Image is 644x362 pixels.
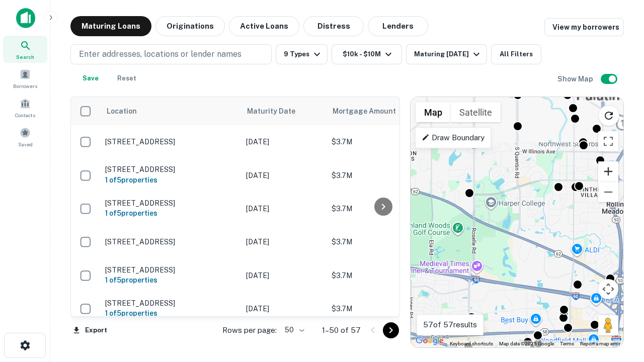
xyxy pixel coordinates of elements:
[70,16,151,36] button: Maturing Loans
[246,170,321,181] p: [DATE]
[560,341,574,346] a: Terms (opens in new tab)
[332,44,402,64] button: $10k - $10M
[332,236,432,247] p: $3.7M
[241,97,327,125] th: Maturity Date
[15,111,35,119] span: Contacts
[281,323,306,337] div: 50
[3,123,47,150] a: Saved
[276,44,328,64] button: 9 Types
[3,94,47,121] a: Contacts
[557,73,595,84] h6: Show Map
[105,208,236,219] h6: 1 of 5 properties
[499,341,554,346] span: Map data ©2025 Google
[332,303,432,314] p: $3.7M
[598,105,619,126] button: Reload search area
[246,270,321,281] p: [DATE]
[580,341,620,346] a: Report a map error
[303,16,364,36] button: Distress
[416,102,451,122] button: Show street map
[229,16,299,36] button: Active Loans
[16,8,35,28] img: capitalize-icon.png
[423,319,477,331] p: 57 of 57 results
[105,265,236,275] p: [STREET_ADDRESS]
[70,44,272,64] button: Enter addresses, locations or lender names
[322,324,361,336] p: 1–50 of 57
[246,303,321,314] p: [DATE]
[491,44,541,64] button: All Filters
[111,68,143,88] button: Reset
[155,16,225,36] button: Originations
[18,140,33,148] span: Saved
[594,282,644,330] iframe: Chat Widget
[598,182,618,202] button: Zoom out
[598,279,618,299] button: Map camera controls
[106,105,137,117] span: Location
[383,322,399,338] button: Go to next page
[105,275,236,286] h6: 1 of 5 properties
[222,324,277,336] p: Rows per page:
[105,137,236,146] p: [STREET_ADDRESS]
[105,299,236,308] p: [STREET_ADDRESS]
[598,161,618,182] button: Zoom in
[105,165,236,174] p: [STREET_ADDRESS]
[332,270,432,281] p: $3.7M
[451,102,501,122] button: Show satellite imagery
[3,65,47,92] a: Borrowers
[422,132,485,144] p: Draw Boundary
[544,18,624,36] a: View my borrowers
[79,48,242,60] p: Enter addresses, locations or lender names
[247,105,308,117] span: Maturity Date
[105,308,236,319] h6: 1 of 5 properties
[246,136,321,147] p: [DATE]
[70,323,110,338] button: Export
[246,236,321,247] p: [DATE]
[13,82,37,90] span: Borrowers
[332,136,432,147] p: $3.7M
[368,16,428,36] button: Lenders
[74,68,107,88] button: Save your search to get updates of matches that match your search criteria.
[3,36,47,63] a: Search
[406,44,487,64] button: Maturing [DATE]
[327,97,437,125] th: Mortgage Amount
[332,203,432,214] p: $3.7M
[16,53,34,61] span: Search
[105,199,236,208] p: [STREET_ADDRESS]
[598,131,618,151] button: Toggle fullscreen view
[450,340,493,347] button: Keyboard shortcuts
[100,97,241,125] th: Location
[333,105,409,117] span: Mortgage Amount
[246,203,321,214] p: [DATE]
[105,237,236,246] p: [STREET_ADDRESS]
[413,334,446,347] a: Open this area in Google Maps (opens a new window)
[414,48,482,60] div: Maturing [DATE]
[413,334,446,347] img: Google
[332,170,432,181] p: $3.7M
[105,174,236,186] h6: 1 of 5 properties
[411,97,623,347] div: 0 0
